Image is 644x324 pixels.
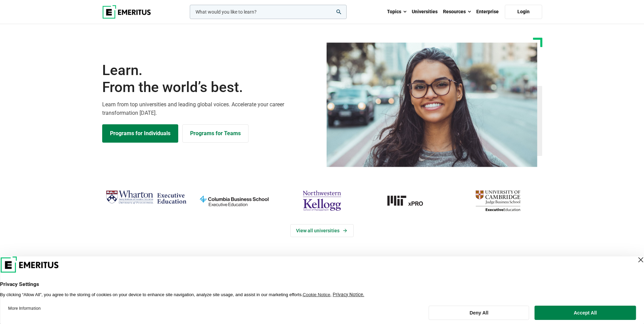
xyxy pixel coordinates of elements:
a: Login [505,5,542,19]
input: woocommerce-product-search-field-0 [190,5,347,19]
img: cambridge-judge-business-school [457,187,538,214]
img: MIT xPRO [369,187,450,214]
img: northwestern-kellogg [281,187,363,214]
h1: Learn. [102,62,318,96]
a: Explore Programs [102,124,178,143]
img: Learn from the world's best [327,42,537,167]
p: Learn from top universities and leading global voices. Accelerate your career transformation [DATE]. [102,100,318,118]
a: MIT-xPRO [369,187,450,214]
img: Wharton Executive Education [106,187,187,208]
span: From the world’s best. [102,79,318,96]
a: Explore for Business [182,124,249,143]
a: View Universities [290,224,354,237]
img: columbia-business-school [194,187,275,214]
